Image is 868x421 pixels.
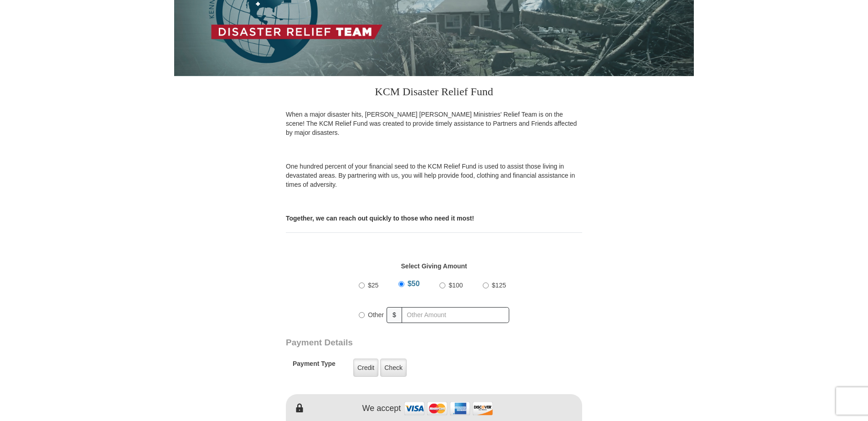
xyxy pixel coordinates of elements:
span: $50 [408,280,420,288]
span: $125 [492,282,506,289]
b: Together, we can reach out quickly to those who need it most! [286,215,474,222]
strong: Select Giving Amount [401,262,467,270]
label: Credit [353,359,378,377]
label: Check [380,359,407,377]
p: One hundred percent of your financial seed to the KCM Relief Fund is used to assist those living ... [286,162,582,189]
p: When a major disaster hits, [PERSON_NAME] [PERSON_NAME] Ministries' Relief Team is on the scene! ... [286,110,582,137]
h3: KCM Disaster Relief Fund [286,76,582,110]
span: $100 [449,282,463,289]
img: credit cards accepted [403,399,494,418]
input: Other Amount [402,307,509,323]
span: $ [387,307,402,323]
span: Other [368,311,384,318]
h4: We accept [362,404,401,414]
span: $25 [368,282,378,289]
h5: Payment Type [293,360,336,372]
h3: Payment Details [286,338,518,348]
